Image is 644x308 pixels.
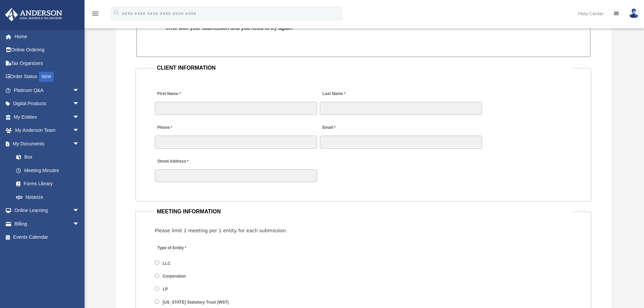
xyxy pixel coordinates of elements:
div: NEW [39,72,54,82]
label: Email [320,123,337,133]
a: My Documentsarrow_drop_down [5,137,90,150]
a: Meeting Minutes [9,164,86,177]
label: Type of Entity [155,244,219,253]
a: Digital Productsarrow_drop_down [5,97,90,111]
a: My Entitiesarrow_drop_down [5,110,90,124]
i: search [113,9,120,17]
a: Home [5,30,90,43]
a: Events Calendar [5,231,90,244]
img: User Pic [629,8,639,18]
legend: CLIENT INFORMATION [154,63,573,73]
legend: MEETING INFORMATION [154,207,573,216]
a: Platinum Q&Aarrow_drop_down [5,84,90,97]
label: [US_STATE] Statutory Trust (WST) [161,299,231,305]
label: Last Name [320,90,347,99]
label: Street Address [155,157,219,166]
a: Order StatusNEW [5,70,90,84]
a: Billingarrow_drop_down [5,217,90,231]
span: arrow_drop_down [73,97,86,111]
label: LP [161,286,170,292]
span: arrow_drop_down [73,137,86,151]
label: First Name [155,90,182,99]
a: Online Learningarrow_drop_down [5,204,90,217]
img: Anderson Advisors Platinum Portal [3,8,64,21]
a: Notarize [9,190,90,204]
span: arrow_drop_down [73,217,86,231]
span: arrow_drop_down [73,110,86,124]
a: menu [91,12,99,18]
a: Forms Library [9,177,90,191]
label: Corporation [161,274,188,280]
span: arrow_drop_down [73,204,86,218]
i: menu [91,9,99,18]
label: LLC [161,260,173,266]
a: Box [9,150,90,164]
span: arrow_drop_down [73,84,86,97]
a: Online Ordering [5,43,90,57]
label: Phone [155,123,174,133]
span: Please limit 1 meeting per 1 entity for each submission. [155,228,287,233]
a: My Anderson Teamarrow_drop_down [5,124,90,137]
span: arrow_drop_down [73,124,86,138]
a: Tax Organizers [5,56,90,70]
